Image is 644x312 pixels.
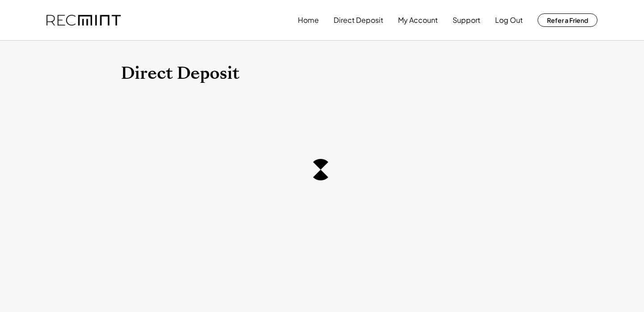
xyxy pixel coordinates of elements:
button: Home [298,11,319,29]
button: My Account [398,11,438,29]
button: Support [453,11,480,29]
img: recmint-logotype%403x.png [47,15,121,26]
h1: Direct Deposit [121,63,523,84]
button: Log Out [495,11,523,29]
button: Refer a Friend [538,13,597,27]
button: Direct Deposit [334,11,383,29]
